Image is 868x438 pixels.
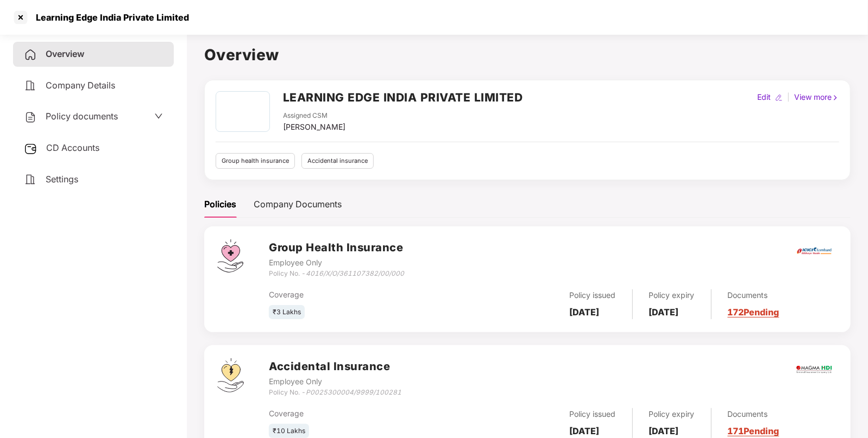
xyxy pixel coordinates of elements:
span: Overview [46,48,84,59]
div: Policy No. - [269,388,401,398]
div: | [785,91,792,103]
div: Employee Only [269,257,404,269]
img: svg+xml;base64,PHN2ZyB4bWxucz0iaHR0cDovL3d3dy53My5vcmcvMjAwMC9zdmciIHdpZHRoPSIyNCIgaGVpZ2h0PSIyNC... [24,48,37,61]
div: Coverage [269,289,458,301]
span: Policy documents [46,111,118,122]
i: P0025300004/9999/100281 [306,388,401,396]
div: Policy No. - [269,269,404,279]
div: Learning Edge India Private Limited [29,12,189,23]
div: Accidental insurance [301,153,374,169]
h1: Overview [204,43,851,67]
img: editIcon [775,94,783,101]
div: Policies [204,198,236,211]
div: Documents [728,408,779,420]
div: Coverage [269,408,458,420]
img: rightIcon [832,94,839,101]
h3: Accidental Insurance [269,358,401,375]
b: [DATE] [570,307,600,318]
h3: Group Health Insurance [269,239,404,256]
span: down [154,112,163,120]
b: [DATE] [570,426,600,436]
i: 4016/X/O/361107382/00/000 [306,269,404,277]
h2: LEARNING EDGE INDIA PRIVATE LIMITED [283,88,523,106]
div: Policy expiry [649,289,695,301]
div: Company Documents [254,198,342,211]
div: Documents [728,289,779,301]
div: ₹3 Lakhs [269,305,305,320]
div: Edit [755,91,773,103]
img: svg+xml;base64,PHN2ZyB4bWxucz0iaHR0cDovL3d3dy53My5vcmcvMjAwMC9zdmciIHdpZHRoPSIyNCIgaGVpZ2h0PSIyNC... [24,111,37,124]
img: svg+xml;base64,PHN2ZyB3aWR0aD0iMjUiIGhlaWdodD0iMjQiIHZpZXdCb3g9IjAgMCAyNSAyNCIgZmlsbD0ibm9uZSIgeG... [24,142,37,155]
div: View more [792,91,841,103]
span: CD Accounts [46,142,99,153]
div: Employee Only [269,376,401,388]
img: svg+xml;base64,PHN2ZyB4bWxucz0iaHR0cDovL3d3dy53My5vcmcvMjAwMC9zdmciIHdpZHRoPSIyNCIgaGVpZ2h0PSIyNC... [24,173,37,186]
img: svg+xml;base64,PHN2ZyB4bWxucz0iaHR0cDovL3d3dy53My5vcmcvMjAwMC9zdmciIHdpZHRoPSI0Ny43MTQiIGhlaWdodD... [217,239,243,272]
a: 171 Pending [728,426,779,436]
div: Assigned CSM [283,111,345,121]
div: [PERSON_NAME] [283,121,345,133]
div: Group health insurance [216,153,295,169]
div: Policy expiry [649,408,695,420]
span: Settings [46,174,78,185]
img: magma.png [795,351,833,389]
span: Company Details [46,80,115,91]
b: [DATE] [649,307,679,318]
div: Policy issued [570,408,616,420]
b: [DATE] [649,426,679,436]
div: Policy issued [570,289,616,301]
img: svg+xml;base64,PHN2ZyB4bWxucz0iaHR0cDovL3d3dy53My5vcmcvMjAwMC9zdmciIHdpZHRoPSIyNCIgaGVpZ2h0PSIyNC... [24,79,37,92]
img: icici.png [795,244,834,258]
a: 172 Pending [728,307,779,318]
img: svg+xml;base64,PHN2ZyB4bWxucz0iaHR0cDovL3d3dy53My5vcmcvMjAwMC9zdmciIHdpZHRoPSI0OS4zMjEiIGhlaWdodD... [217,358,244,392]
